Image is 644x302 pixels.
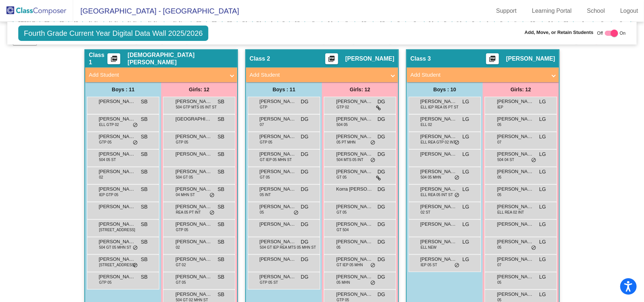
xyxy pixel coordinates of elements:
span: [PERSON_NAME] [497,133,534,140]
span: GT IEP 05 MHN ST [260,157,292,163]
div: Girls: 12 [322,82,398,97]
span: 05 PT MHN [337,139,356,145]
span: LG [539,133,546,141]
span: [PERSON_NAME] [420,238,457,245]
span: GTP 05 [176,227,188,233]
span: 05 [497,245,501,250]
span: 504 MTS 05 INT [337,157,363,163]
span: LG [539,115,546,123]
span: GT 05 [260,175,270,180]
span: SB [217,256,224,263]
span: GT 05 [337,175,347,180]
span: [PERSON_NAME] [336,256,373,263]
span: DG [378,291,385,298]
span: [PERSON_NAME] [497,186,534,193]
span: [PERSON_NAME] [175,238,212,245]
span: [PERSON_NAME] [175,186,212,193]
span: [PERSON_NAME] [497,115,534,123]
span: do_not_disturb_alt [370,263,375,268]
span: SB [141,115,148,123]
span: 504 GT 05 [176,175,193,180]
span: SB [141,186,148,193]
mat-panel-title: Add Student [410,71,546,79]
span: Class 1 [89,51,107,66]
span: LG [539,98,546,106]
span: DG [378,221,385,228]
a: Logout [614,5,644,17]
div: Boys : 11 [246,82,322,97]
span: do_not_disturb_alt [209,192,215,198]
span: Add, Move, or Retain Students [524,29,594,36]
a: Support [490,5,523,17]
span: do_not_disturb_alt [370,280,375,286]
span: SB [217,221,224,228]
span: ELL REA 05 INT ST [421,192,453,198]
span: ELL GTP 02 [99,122,119,127]
span: [PERSON_NAME] [99,115,135,123]
span: LG [462,256,469,263]
span: [PERSON_NAME] [336,203,373,210]
span: [PERSON_NAME] [497,150,534,158]
span: [PERSON_NAME] [175,150,212,158]
span: do_not_disturb_alt [454,175,459,181]
span: [PERSON_NAME] [420,186,457,193]
span: [PERSON_NAME] [260,168,296,175]
span: do_not_disturb_alt [133,263,138,268]
span: 504 04 ST [497,157,514,163]
span: [PERSON_NAME] [99,221,135,228]
span: do_not_disturb_alt [454,192,459,198]
button: Print Students Details [107,53,120,64]
span: IEP 05 ST [421,262,437,268]
span: LG [462,221,469,228]
span: [PERSON_NAME] [336,273,373,280]
span: GT 05 [337,210,347,215]
span: [PERSON_NAME] [497,221,534,228]
span: [PERSON_NAME] [99,150,135,158]
span: DG [378,98,385,106]
span: LG [539,168,546,176]
button: Print Students Details [325,53,338,64]
span: do_not_disturb_alt [370,157,375,163]
span: [PERSON_NAME] [497,273,534,280]
span: SB [141,203,148,211]
span: DG [301,203,308,211]
span: [PERSON_NAME] [497,238,534,245]
span: DG [301,186,308,193]
span: [PERSON_NAME] [336,115,373,123]
span: [PERSON_NAME] [260,115,296,123]
span: DG [301,133,308,141]
span: GTP 05 [176,139,188,145]
span: [PERSON_NAME] [260,273,296,280]
span: 504 05 [337,122,348,127]
span: SB [141,221,148,228]
span: [STREET_ADDRESS] [99,227,135,233]
span: SB [217,115,224,123]
span: LG [539,186,546,193]
span: SB [217,133,224,141]
span: LG [462,115,469,123]
span: SB [217,150,224,158]
span: [PERSON_NAME] [420,221,457,228]
span: SB [217,168,224,176]
span: 05 INT [260,192,271,198]
span: do_not_disturb_alt [370,140,375,146]
span: [PERSON_NAME] [260,238,296,245]
span: [PERSON_NAME] Pan [260,98,296,105]
span: [PERSON_NAME] [497,98,534,105]
span: GT 05 [176,280,186,285]
span: [PERSON_NAME] [175,203,212,210]
span: [PERSON_NAME] [336,291,373,298]
span: [PERSON_NAME] [497,291,534,298]
span: ELL REA GTP 02 INT [421,139,456,145]
span: LG [462,150,469,158]
span: 05 [497,175,501,180]
span: [STREET_ADDRESS] [99,262,135,268]
span: DG [301,98,308,106]
span: LG [462,186,469,193]
span: [PERSON_NAME] [99,273,135,280]
span: [PERSON_NAME] [336,98,373,105]
span: [PERSON_NAME] [336,221,373,228]
button: Print Students Details [486,53,499,64]
span: 05 [497,122,501,127]
span: GT 02 [176,262,186,268]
